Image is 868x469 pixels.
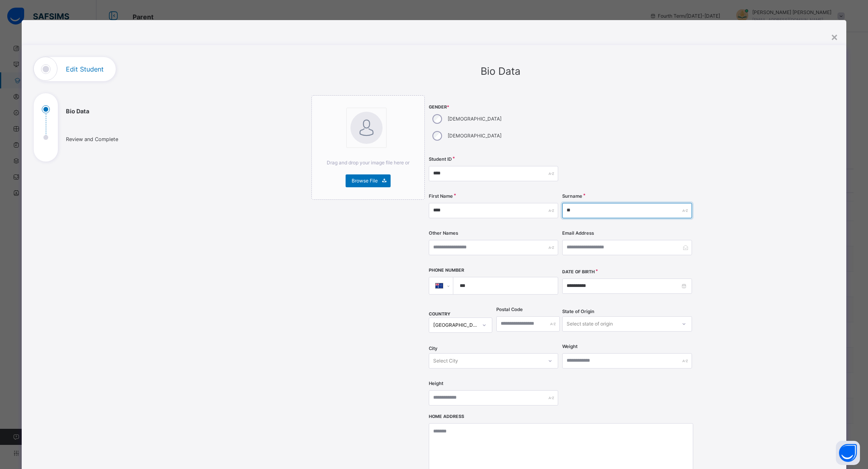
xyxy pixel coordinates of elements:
[831,28,838,45] div: ×
[562,343,577,350] label: Weight
[350,112,383,144] img: bannerImage
[429,345,438,352] span: City
[429,311,450,317] span: COUNTRY
[429,267,464,274] label: Phone Number
[481,65,520,77] span: Bio Data
[836,441,860,465] button: Open asap
[352,177,378,184] span: Browse File
[562,193,582,200] label: Surname
[429,193,453,200] label: First Name
[562,308,594,315] span: State of Origin
[433,353,458,369] div: Select City
[562,230,594,237] label: Email Address
[448,132,502,139] label: [DEMOGRAPHIC_DATA]
[496,306,523,313] label: Postal Code
[429,380,443,387] label: Height
[567,316,613,332] div: Select state of origin
[429,414,464,420] label: Home Address
[433,322,477,329] div: [GEOGRAPHIC_DATA]
[448,115,502,123] label: [DEMOGRAPHIC_DATA]
[429,230,458,237] label: Other Names
[311,95,425,200] div: bannerImageDrag and drop your image file here orBrowse File
[562,269,595,275] label: Date of Birth
[66,66,104,72] h1: Edit Student
[327,160,409,166] span: Drag and drop your image file here or
[429,156,452,163] label: Student ID
[429,104,558,111] span: Gender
